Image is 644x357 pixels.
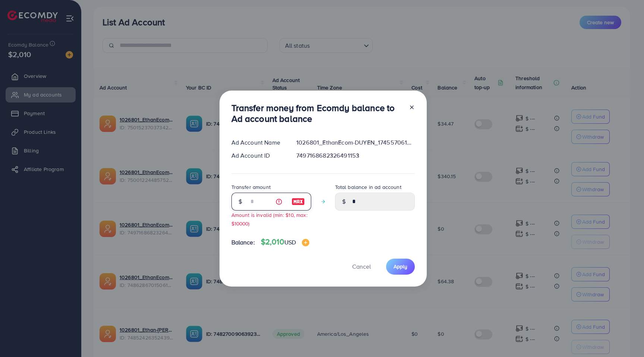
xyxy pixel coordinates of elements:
span: Apply [394,263,407,270]
small: Amount is invalid (min: $10, max: $10000) [231,211,307,227]
span: Cancel [352,262,371,271]
div: Ad Account ID [225,151,291,160]
span: Balance: [231,238,255,247]
div: 7497168682326491153 [290,151,420,160]
div: Ad Account Name [225,138,291,147]
img: image [291,197,305,206]
label: Transfer amount [231,183,271,191]
h3: Transfer money from Ecomdy balance to Ad account balance [231,102,403,124]
div: 1026801_EthanEcom-DUYEN_1745570619350 [290,138,420,147]
img: image [302,239,309,246]
button: Apply [386,259,415,275]
label: Total balance in ad account [335,183,401,191]
span: USD [284,238,296,246]
iframe: Chat [612,323,638,351]
h4: $2,010 [261,237,309,247]
button: Cancel [343,259,380,275]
